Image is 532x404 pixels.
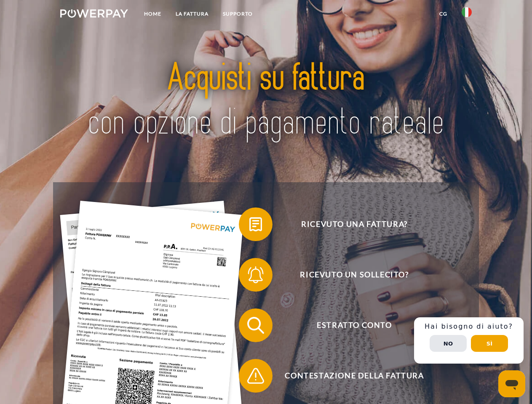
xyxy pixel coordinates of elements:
button: Sì [471,335,508,352]
iframe: Pulsante per aprire la finestra di messaggistica [498,370,525,397]
img: logo-powerpay-white.svg [60,9,128,18]
a: Home [137,6,168,21]
button: Estratto conto [239,308,458,342]
button: Ricevuto un sollecito? [239,258,458,292]
span: Ricevuto un sollecito? [251,258,457,292]
span: Contestazione della fattura [251,359,457,393]
img: title-powerpay_it.svg [80,40,452,161]
img: qb_warning.svg [245,365,266,386]
button: Contestazione della fattura [239,359,458,393]
button: Ricevuto una fattura? [239,207,458,241]
span: Ricevuto una fattura? [251,207,457,241]
img: qb_search.svg [245,315,266,336]
h3: Hai bisogno di aiuto? [419,322,519,331]
img: qb_bill.svg [245,214,266,235]
button: No [430,335,467,352]
span: Estratto conto [251,308,457,342]
div: Schnellhilfe [414,317,524,364]
img: qb_bell.svg [245,264,266,285]
a: Supporto [216,6,260,21]
img: it [462,7,472,17]
a: LA FATTURA [168,6,216,21]
a: CG [432,6,454,21]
